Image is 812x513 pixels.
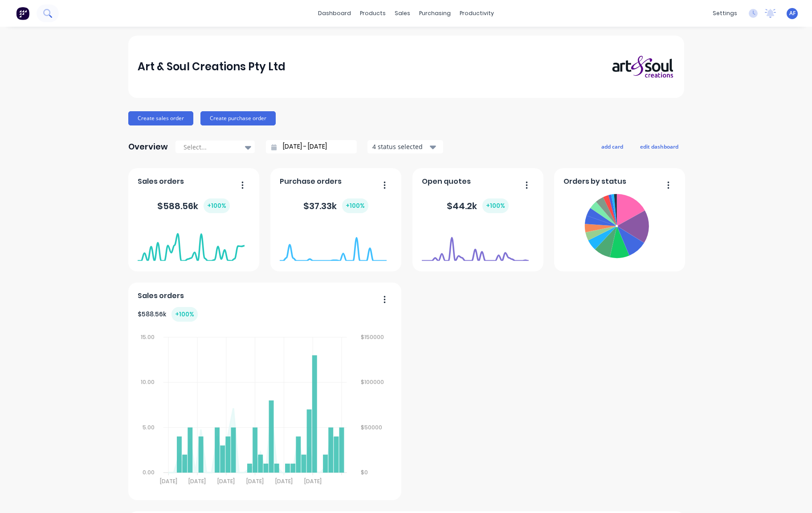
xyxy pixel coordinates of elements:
[415,7,455,20] div: purchasing
[455,7,498,20] div: productivity
[789,9,796,17] span: AF
[143,424,155,431] tspan: 5.00
[141,378,155,386] tspan: 10.00
[361,333,384,341] tspan: $150000
[612,55,674,79] img: Art & Soul Creations Pty Ltd
[304,477,322,485] tspan: [DATE]
[367,140,443,153] button: 4 status selected
[342,198,368,213] div: + 100 %
[355,7,390,20] div: products
[143,469,155,476] tspan: 0.00
[189,477,206,485] tspan: [DATE]
[390,7,415,20] div: sales
[141,333,155,341] tspan: 15.00
[128,138,168,156] div: Overview
[563,176,626,187] span: Orders by status
[447,198,509,213] div: $ 44.2k
[138,176,184,187] span: Sales orders
[160,477,177,485] tspan: [DATE]
[200,111,276,125] button: Create purchase order
[482,198,509,213] div: + 100 %
[303,198,368,213] div: $ 37.33k
[204,198,230,213] div: + 100 %
[634,141,684,152] button: edit dashboard
[246,477,264,485] tspan: [DATE]
[422,176,471,187] span: Open quotes
[361,424,382,431] tspan: $50000
[128,111,193,125] button: Create sales order
[361,378,384,386] tspan: $100000
[708,7,742,20] div: settings
[361,469,368,476] tspan: $0
[217,477,235,485] tspan: [DATE]
[138,58,286,76] div: Art & Soul Creations Pty Ltd
[138,307,198,322] div: $ 588.56k
[171,307,198,322] div: + 100 %
[596,141,629,152] button: add card
[157,198,230,213] div: $ 588.56k
[16,7,29,20] img: Factory
[372,142,428,151] div: 4 status selected
[275,477,293,485] tspan: [DATE]
[280,176,342,187] span: Purchase orders
[314,7,355,20] a: dashboard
